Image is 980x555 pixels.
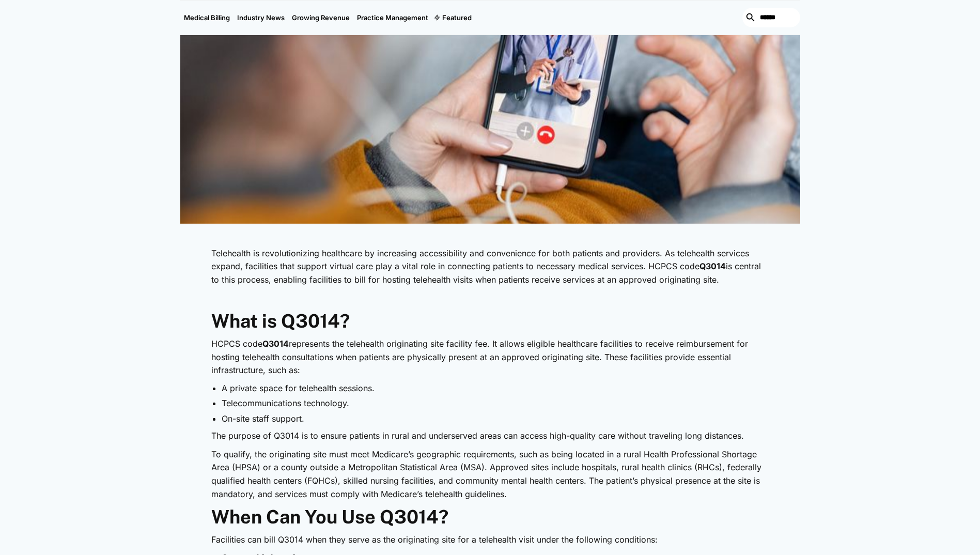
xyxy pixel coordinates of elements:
[211,533,769,547] p: Facilities can bill Q3014 when they serve as the originating site for a telehealth visit under th...
[211,448,769,501] p: To qualify, the originating site must meet Medicare’s geographic requirements, such as being loca...
[222,413,769,424] li: On-site staff support.
[222,382,769,394] li: A private space for telehealth sessions.
[211,337,769,377] p: HCPCS code represents the telehealth originating site facility fee. It allows eligible healthcare...
[211,247,769,287] p: Telehealth is revolutionizing healthcare by increasing accessibility and convenience for both pat...
[211,506,448,528] strong: When Can You Use Q3014?
[211,310,350,332] strong: What is Q3014?
[180,1,234,35] a: Medical Billing
[262,338,289,349] strong: Q3014
[353,1,432,35] a: Practice Management
[442,13,472,22] div: Featured
[288,1,353,35] a: Growing Revenue
[432,1,475,35] div: Featured
[211,429,769,443] p: The purpose of Q3014 is to ensure patients in rural and underserved areas can access high-quality...
[234,1,288,35] a: Industry News
[222,397,769,409] li: Telecommunications technology.
[211,291,769,305] p: ‍
[699,261,726,271] strong: Q3014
